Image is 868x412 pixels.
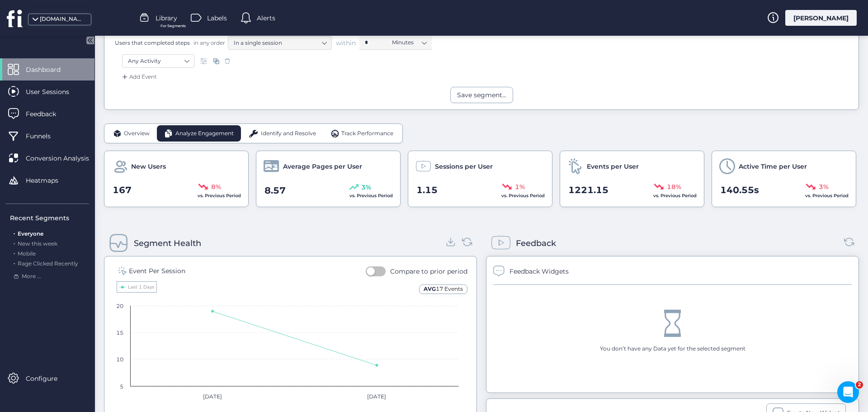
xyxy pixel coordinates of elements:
[156,13,177,23] span: Library
[26,175,72,185] span: Heatmaps
[261,129,316,138] span: Identify and Resolve
[568,183,609,197] span: 1221.15
[257,13,275,23] span: Alerts
[785,10,857,26] div: [PERSON_NAME]
[128,284,154,290] text: Last 1 Days
[129,266,185,276] div: Event Per Session
[131,161,166,171] span: New Users
[600,345,745,353] div: You don’t have any Data yet for the selected segment
[134,237,201,250] div: Segment Health
[336,38,356,47] span: within
[22,272,41,281] span: More ...
[390,266,467,276] div: Compare to prior period
[819,182,829,192] span: 3%
[192,39,225,47] span: in any order
[115,39,190,47] span: Users that completed steps
[856,381,863,388] span: 2
[211,182,221,192] span: 8%
[720,183,759,197] span: 140.55s
[667,182,681,192] span: 18%
[26,131,64,141] span: Funnels
[436,285,463,292] span: 17 Events
[120,383,123,390] text: 5
[14,228,15,237] span: .
[116,303,123,309] text: 20
[26,87,83,97] span: User Sessions
[26,153,103,163] span: Conversion Analysis
[14,238,15,247] span: .
[18,260,78,267] span: Rage Clicked Recently
[116,329,123,336] text: 15
[18,240,57,247] span: New this week
[653,193,697,199] span: vs. Previous Period
[501,193,545,199] span: vs. Previous Period
[116,356,123,363] text: 10
[113,183,132,197] span: 167
[419,284,467,294] div: AVG
[128,54,189,68] nz-select-item: Any Activity
[26,374,71,384] span: Configure
[40,15,85,24] div: [DOMAIN_NAME]
[26,109,70,119] span: Feedback
[203,393,222,400] text: [DATE]
[120,72,157,81] div: Add Event
[515,182,525,192] span: 1%
[516,237,556,250] div: Feedback
[509,266,569,276] div: Feedback Widgets
[283,161,362,171] span: Average Pages per User
[837,381,859,403] iframe: Intercom live chat
[14,248,15,257] span: .
[26,65,74,75] span: Dashboard
[18,230,43,237] span: Everyone
[349,193,393,199] span: vs. Previous Period
[435,161,493,171] span: Sessions per User
[587,161,639,171] span: Events per User
[18,250,36,257] span: Mobile
[264,184,286,198] span: 8.57
[10,213,89,223] div: Recent Segments
[160,23,186,29] span: For Segments
[14,258,15,267] span: .
[207,13,227,23] span: Labels
[341,129,393,138] span: Track Performance
[234,36,326,50] nz-select-item: In a single session
[198,193,241,199] span: vs. Previous Period
[805,193,849,199] span: vs. Previous Period
[361,182,371,192] span: 3%
[392,36,426,49] nz-select-item: Minutes
[368,393,387,400] text: [DATE]
[416,183,438,197] span: 1.15
[175,129,234,138] span: Analyze Engagement
[124,129,150,138] span: Overview
[457,90,506,100] div: Save segment...
[739,161,807,171] span: Active Time per User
